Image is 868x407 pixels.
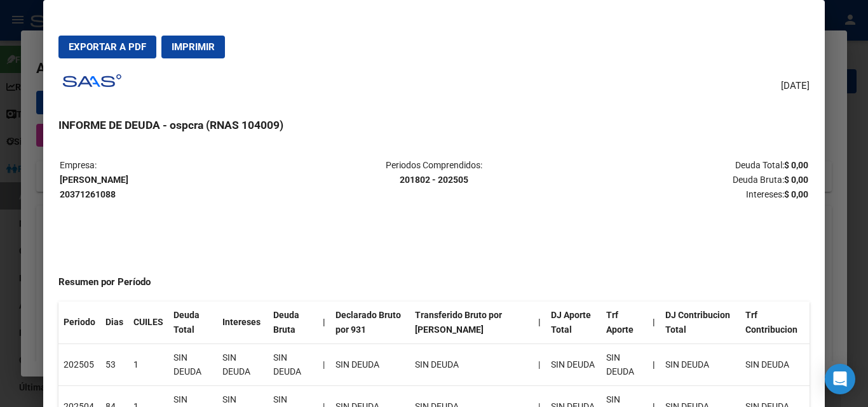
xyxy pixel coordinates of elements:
[648,344,660,386] th: |
[781,79,810,93] span: [DATE]
[69,41,146,53] span: Exportar a PDF
[58,344,100,386] td: 202505
[740,344,810,386] td: SIN DEUDA
[217,344,268,386] td: SIN DEUDA
[268,344,317,386] td: SIN DEUDA
[784,160,808,170] strong: $ 0,00
[58,302,100,344] th: Periodo
[410,344,533,386] td: SIN DEUDA
[648,302,660,344] th: |
[318,302,330,344] th: |
[560,158,808,201] p: Deuda Total: Deuda Bruta: Intereses:
[168,344,217,386] td: SIN DEUDA
[601,302,647,344] th: Trf Aporte
[161,36,225,58] button: Imprimir
[400,175,468,185] strong: 201802 - 202505
[825,364,855,394] div: Open Intercom Messenger
[60,175,128,199] strong: [PERSON_NAME] 20371261088
[58,36,156,58] button: Exportar a PDF
[601,344,647,386] td: SIN DEUDA
[660,302,740,344] th: DJ Contribucion Total
[784,175,808,185] strong: $ 0,00
[100,302,128,344] th: Dias
[100,344,128,386] td: 53
[330,302,410,344] th: Declarado Bruto por 931
[533,344,546,386] td: |
[330,344,410,386] td: SIN DEUDA
[533,302,546,344] th: |
[546,344,601,386] td: SIN DEUDA
[410,302,533,344] th: Transferido Bruto por [PERSON_NAME]
[58,117,809,133] h3: INFORME DE DEUDA - ospcra (RNAS 104009)
[784,189,808,199] strong: $ 0,00
[546,302,601,344] th: DJ Aporte Total
[268,302,317,344] th: Deuda Bruta
[217,302,268,344] th: Intereses
[660,344,740,386] td: SIN DEUDA
[60,158,308,201] p: Empresa:
[740,302,810,344] th: Trf Contribucion
[172,41,215,53] span: Imprimir
[318,344,330,386] td: |
[128,344,168,386] td: 1
[168,302,217,344] th: Deuda Total
[58,275,809,290] h4: Resumen por Período
[128,302,168,344] th: CUILES
[309,158,558,187] p: Periodos Comprendidos:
